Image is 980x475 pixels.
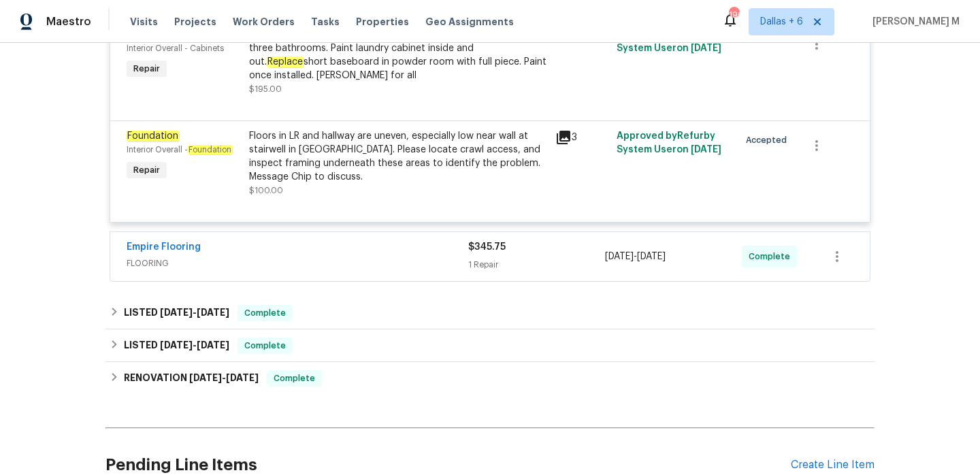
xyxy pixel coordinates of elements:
span: [DATE] [691,145,721,154]
span: - [189,373,259,382]
span: FLOORING [127,257,468,270]
em: Foundation [127,131,179,142]
div: LISTED [DATE]-[DATE]Complete [105,329,875,362]
em: Foundation [188,145,232,154]
span: Properties [356,15,409,29]
span: [DATE] [691,44,721,53]
h6: LISTED [124,338,229,354]
span: Repair [128,163,165,177]
div: LISTED [DATE]-[DATE]Complete [105,297,875,329]
div: Paint powder room vanity inside and out. Paint mirror frames in all three bathrooms. Paint laundr... [249,28,547,82]
span: Complete [268,372,321,385]
a: Empire Flooring [127,242,201,252]
span: [DATE] [160,308,193,317]
span: Dallas + 6 [760,15,803,29]
span: [DATE] [160,340,193,350]
span: [DATE] [226,373,259,382]
span: Maestro [46,15,91,29]
div: 196 [729,8,738,22]
span: - [160,308,229,317]
span: Repair [128,62,165,76]
span: [DATE] [637,252,666,261]
span: [PERSON_NAME] M [867,15,960,29]
h6: RENOVATION [124,370,259,387]
span: [DATE] [197,340,229,350]
span: Interior Overall - Cabinets [127,44,224,52]
div: Create Line Item [791,459,875,472]
span: $195.00 [249,85,282,93]
span: Complete [239,339,291,353]
div: 3 [555,129,608,146]
div: 1 Repair [468,258,605,272]
span: Visits [130,15,158,29]
span: [DATE] [197,308,229,317]
span: Projects [174,15,216,29]
span: - [605,250,666,263]
div: RENOVATION [DATE]-[DATE]Complete [105,362,875,395]
span: Complete [239,306,291,320]
span: - [160,340,229,350]
span: Work Orders [233,15,295,29]
h6: LISTED [124,305,229,321]
span: $345.75 [468,242,506,252]
span: [DATE] [189,373,222,382]
span: Approved by Refurby System User on [617,131,721,154]
span: $100.00 [249,186,283,195]
span: Accepted [746,133,792,147]
span: Complete [749,250,796,263]
em: Replace [267,56,304,67]
span: Tasks [311,17,340,27]
span: Interior Overall - [127,146,232,154]
span: [DATE] [605,252,634,261]
span: Geo Assignments [425,15,514,29]
div: Floors in LR and hallway are uneven, especially low near wall at stairwell in [GEOGRAPHIC_DATA]. ... [249,129,547,184]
